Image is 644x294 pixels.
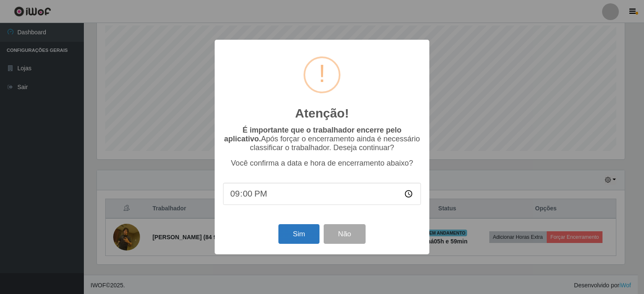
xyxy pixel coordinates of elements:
[224,126,401,143] b: É importante que o trabalhador encerre pelo aplicativo.
[223,126,421,152] p: Após forçar o encerramento ainda é necessário classificar o trabalhador. Deseja continuar?
[223,159,421,168] p: Você confirma a data e hora de encerramento abaixo?
[324,224,365,244] button: Não
[295,106,349,121] h2: Atenção!
[278,224,319,244] button: Sim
